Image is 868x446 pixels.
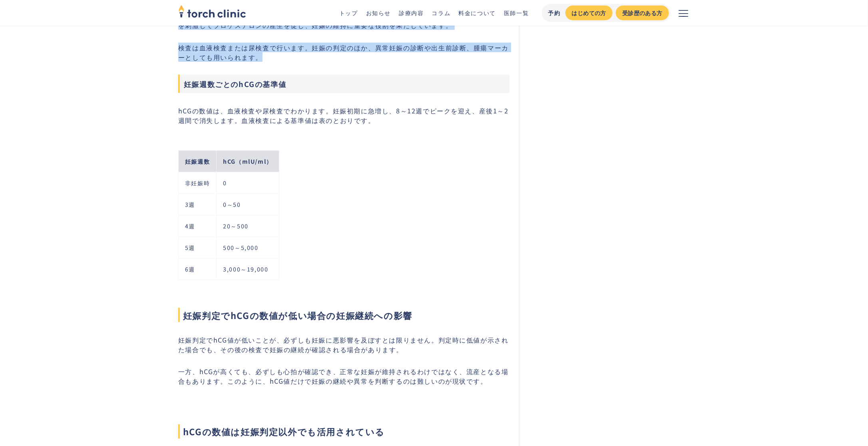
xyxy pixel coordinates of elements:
a: 医師一覧 [504,9,529,17]
th: hCG（mlU/ml） [217,151,279,172]
td: 3,000～19,000 [217,258,279,280]
div: はじめての方 [572,9,606,17]
a: コラム [432,9,451,17]
td: 非妊娠時 [179,172,217,194]
span: 妊娠判定でhCGの数値が低い場合の妊娠継続への影響 [178,308,510,322]
a: home [178,6,246,20]
div: 予約 [548,9,561,17]
a: 受診歴のある方 [616,6,669,20]
td: 6週 [179,258,217,280]
p: 検査は血液検査または尿検査で行います。妊娠の判定のほか、異常妊娠の診断や出生前診断、腫瘍マーカーとしても用いられます。 [178,43,510,62]
th: 妊娠週数 [179,151,217,172]
a: 料金について [459,9,496,17]
h3: 妊娠週数ごとのhCGの基準値 [178,75,510,93]
td: 0～50 [217,194,279,215]
a: 診療内容 [399,9,424,17]
td: 20～500 [217,215,279,237]
img: torch clinic [178,2,246,20]
td: 0 [217,172,279,194]
p: hCGの数値は、血液検査や尿検査でわかります。妊娠初期に急増し、8～12週でピークを迎え、産後1～2週間で消失します。血液検査による基準値は表のとおりです。 [178,106,510,125]
div: 受診歴のある方 [622,9,663,17]
td: 3週 [179,194,217,215]
a: はじめての方 [565,6,613,20]
td: 500～5,000 [217,237,279,258]
p: 一方、hCGが高くても、必ずしも心拍が確認でき、正常な妊娠が維持されるわけではなく、流産となる場合もあります。このように、hCG値だけで妊娠の継続や異常を判断するのは難しいのが現状です。 [178,367,510,386]
td: 4週 [179,215,217,237]
span: hCGの数値は妊娠判定以外でも活用されている [178,424,510,439]
p: 妊娠判定でhCG値が低いことが、必ずしも妊娠に悪影響を及ぼすとは限りません。判定時に低値が示された場合でも、その後の検査で妊娠の継続が確認される場合があります。 [178,335,510,354]
a: トップ [339,9,358,17]
td: 5週 [179,237,217,258]
a: お知らせ [366,9,391,17]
